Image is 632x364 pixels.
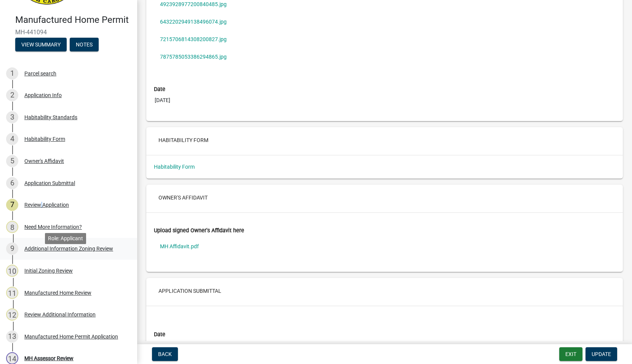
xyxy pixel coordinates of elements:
button: Back [152,347,178,361]
div: 2 [6,89,18,101]
div: 8 [6,221,18,233]
div: Habitability Standards [24,115,77,120]
div: 13 [6,330,18,343]
div: 6 [6,177,18,189]
button: View Summary [15,38,67,51]
div: Additional Information Zoning Review [24,246,113,251]
a: 7215706814308200827.jpg [154,30,615,48]
button: Owner's Affidavit [152,191,214,204]
div: Initial Zoning Review [24,268,73,273]
div: 11 [6,287,18,299]
div: Need More Information? [24,224,82,230]
div: Review Application [24,202,69,208]
div: 4 [6,133,18,145]
div: Application Submittal [24,180,75,186]
div: Manufactured Home Review [24,290,91,295]
div: 5 [6,155,18,167]
a: 7875785053386294865.jpg [154,48,615,65]
h4: Manufactured Home Permit [15,14,131,26]
div: 12 [6,308,18,321]
button: Notes [70,38,99,51]
div: MH Assessor Review [24,356,74,361]
div: Parcel search [24,71,56,76]
div: 10 [6,265,18,277]
span: Update [592,351,611,357]
span: MH-441094 [15,29,122,36]
div: 1 [6,67,18,80]
div: Manufactured Home Permit Application [24,334,118,339]
div: Application Info [24,93,62,98]
div: 7 [6,199,18,211]
button: Update [586,347,617,361]
wm-modal-confirm: Notes [70,42,99,48]
a: MH Affidavit.pdf [154,238,615,255]
a: Habitability Form [154,164,195,170]
div: Role: Applicant [45,233,86,244]
div: 9 [6,243,18,255]
div: 3 [6,111,18,123]
a: 6432202949138496074.jpg [154,13,615,30]
button: Habitability Form [152,133,214,147]
wm-modal-confirm: Summary [15,42,67,48]
label: Upload signed Owner's Affidavit here [154,228,244,233]
span: Back [158,351,172,357]
label: Date [154,87,165,92]
button: Exit [559,347,582,361]
div: Review Additional Information [24,312,96,317]
button: Application Submittal [152,284,227,298]
div: Owner's Affidavit [24,158,64,164]
label: Date [154,332,165,337]
div: Habitability Form [24,136,65,142]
